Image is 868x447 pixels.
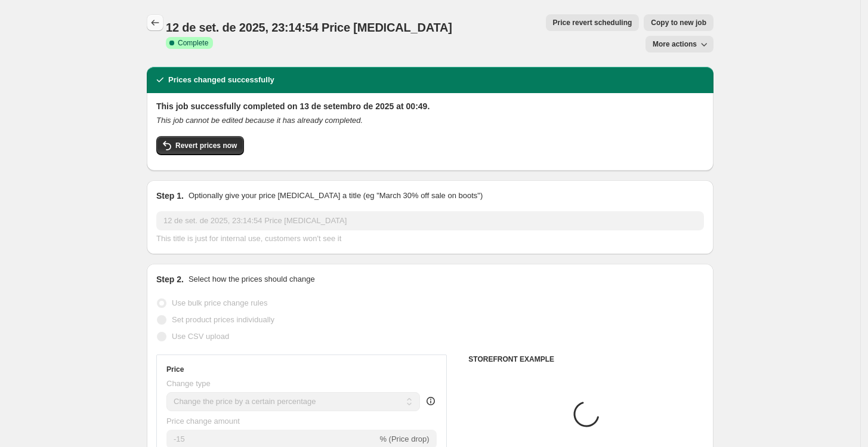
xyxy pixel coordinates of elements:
span: Use bulk price change rules [172,298,267,307]
button: Revert prices now [156,136,244,155]
div: help [425,395,437,407]
span: Price revert scheduling [553,18,632,27]
button: Price change jobs [147,14,163,31]
span: Complete [178,38,208,48]
h6: STOREFRONT EXAMPLE [468,354,704,364]
span: Change type [166,379,211,388]
button: Price revert scheduling [546,14,640,31]
h2: Step 1. [156,190,184,202]
span: 12 de set. de 2025, 23:14:54 Price [MEDICAL_DATA] [166,21,452,34]
span: Copy to new job [651,18,706,27]
span: Revert prices now [175,141,237,150]
i: This job cannot be edited because it has already completed. [156,116,363,125]
p: Optionally give your price [MEDICAL_DATA] a title (eg "March 30% off sale on boots") [189,190,483,202]
h2: This job successfully completed on 13 de setembro de 2025 at 00:49. [156,100,704,112]
span: % (Price drop) [379,434,429,443]
button: More actions [645,36,713,53]
span: Price change amount [166,417,240,426]
h2: Prices changed successfully [168,74,274,86]
h2: Step 2. [156,273,184,285]
button: Copy to new job [644,14,713,31]
p: Select how the prices should change [189,273,315,285]
span: Set product prices individually [172,315,274,324]
span: More actions [653,39,697,49]
h3: Price [166,365,184,374]
input: 30% off holiday sale [156,211,704,230]
span: Use CSV upload [172,332,229,341]
span: This title is just for internal use, customers won't see it [156,234,341,243]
